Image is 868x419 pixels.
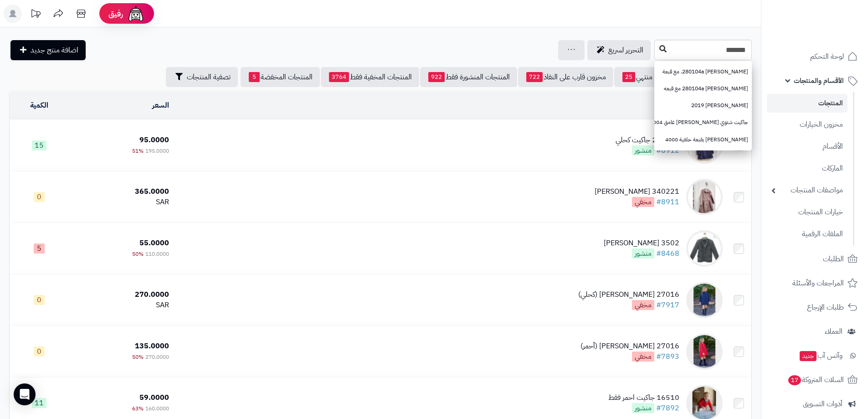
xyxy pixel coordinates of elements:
[810,50,844,63] span: لوحة التحكم
[656,351,679,362] a: #7893
[132,404,144,413] span: 63%
[654,97,752,114] a: [PERSON_NAME] 2019
[73,197,169,207] div: SAR
[32,140,46,150] span: 15
[614,67,681,87] a: مخزون منتهي25
[166,67,238,87] button: تصفية المنتجات
[656,300,679,310] a: #7917
[767,393,863,415] a: أدوات التسويق
[767,137,847,156] a: الأقسام
[34,347,45,357] span: 0
[108,8,123,19] span: رفيق
[656,145,679,156] a: #8912
[608,393,679,403] div: 16510 جاكيت احمر فقط
[767,94,847,113] a: المنتجات
[823,253,844,265] span: الطلبات
[800,351,817,361] span: جديد
[31,45,78,56] span: اضافة منتج جديد
[139,392,169,403] span: 59.0000
[608,45,643,56] span: التحرير لسريع
[14,383,36,405] div: Open Intercom Messenger
[132,250,144,258] span: 50%
[622,72,635,82] span: 25
[767,181,847,200] a: مواصفات المنتجات
[654,114,752,131] a: جاكيت شتوي [PERSON_NAME] غامق 4004
[587,40,651,60] a: التحرير لسريع
[34,243,45,253] span: 5
[10,40,86,60] a: اضافة منتج جديد
[580,341,679,352] div: 27016 [PERSON_NAME] (أحمر)
[321,67,419,87] a: المنتجات المخفية فقط3764
[604,238,679,248] div: 3502 [PERSON_NAME]
[767,345,863,367] a: وآتس آبجديد
[788,375,801,385] span: 17
[792,277,844,290] span: المراجعات والأسئلة
[686,282,723,318] img: 27016 جاكيت اسباني (كحلي)
[34,295,45,305] span: 0
[329,72,349,82] span: 3764
[767,159,847,178] a: الماركات
[632,248,654,259] span: منشور
[656,403,679,414] a: #7892
[632,403,654,413] span: منشور
[686,230,723,267] img: 3502 جاكيت اسباني
[767,296,863,318] a: طلبات الإرجاع
[152,100,169,111] a: السعر
[428,72,445,82] span: 922
[686,179,723,215] img: 340221 جاكيت اسباني
[34,192,45,202] span: 0
[654,131,752,148] a: [PERSON_NAME] بقبعة خلفية 4000
[654,80,752,97] a: 280104a [PERSON_NAME] مع قبعه
[616,135,679,145] div: 240120 جاكيت كحلي
[145,147,169,155] span: 195.0000
[249,72,260,82] span: 5
[127,5,145,23] img: ai-face.png
[30,100,48,111] a: الكمية
[73,186,169,197] div: 365.0000
[656,197,679,207] a: #8911
[145,250,169,258] span: 110.0000
[139,238,169,248] span: 55.0000
[656,248,679,259] a: #8468
[32,398,46,408] span: 11
[632,197,654,207] span: مخفي
[632,352,654,362] span: مخفي
[24,5,47,25] a: تحديثات المنصة
[767,224,847,244] a: الملفات الرقمية
[420,67,517,87] a: المنتجات المنشورة فقط922
[632,300,654,310] span: مخفي
[145,353,169,361] span: 270.0000
[807,301,844,314] span: طلبات الإرجاع
[139,134,169,145] span: 95.0000
[767,272,863,294] a: المراجعات والأسئلة
[518,67,613,87] a: مخزون قارب على النفاذ722
[132,147,144,155] span: 51%
[241,67,320,87] a: المنتجات المخفضة5
[654,63,752,80] a: 280104a [PERSON_NAME]. مع قبعة
[767,202,847,222] a: خيارات المنتجات
[825,325,842,338] span: العملاء
[595,186,679,197] div: 340221 [PERSON_NAME]
[794,74,844,87] span: الأقسام والمنتجات
[632,145,654,155] span: منشور
[799,349,842,362] span: وآتس آب
[132,353,144,361] span: 50%
[145,404,169,413] span: 160.0000
[767,46,863,67] a: لوحة التحكم
[767,369,863,391] a: السلات المتروكة17
[787,373,844,386] span: السلات المتروكة
[767,248,863,270] a: الطلبات
[767,115,847,134] a: مخزون الخيارات
[578,290,679,300] div: 27016 [PERSON_NAME] (كحلي)
[686,333,723,370] img: 27016 جاكيت اسباني (أحمر)
[803,398,842,410] span: أدوات التسويق
[73,290,169,300] div: 270.0000
[135,341,169,352] span: 135.0000
[187,72,231,83] span: تصفية المنتجات
[767,321,863,342] a: العملاء
[73,300,169,310] div: SAR
[526,72,543,82] span: 722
